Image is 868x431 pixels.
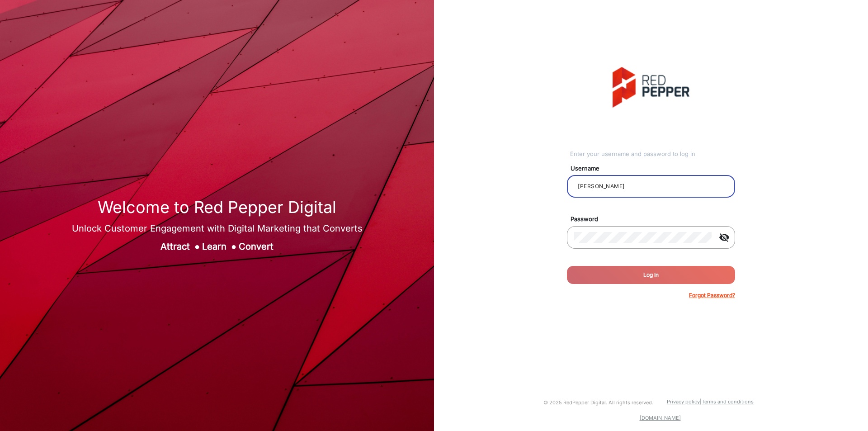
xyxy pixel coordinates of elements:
[667,398,700,405] a: Privacy policy
[72,240,363,253] div: Attract Learn Convert
[564,215,745,224] mat-label: Password
[567,266,735,284] button: Log In
[231,241,236,252] span: ●
[713,232,735,243] mat-icon: visibility_off
[702,398,754,405] a: Terms and conditions
[613,67,689,108] img: vmg-logo
[543,399,653,406] small: © 2025 RedPepper Digital. All rights reserved.
[574,181,728,192] input: Your username
[72,198,363,217] h1: Welcome to Red Pepper Digital
[640,415,681,421] a: [DOMAIN_NAME]
[194,241,200,252] span: ●
[564,164,745,173] mat-label: Username
[689,291,735,299] p: Forgot Password?
[72,222,363,235] div: Unlock Customer Engagement with Digital Marketing that Converts
[570,150,735,159] div: Enter your username and password to log in
[700,398,702,405] a: |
